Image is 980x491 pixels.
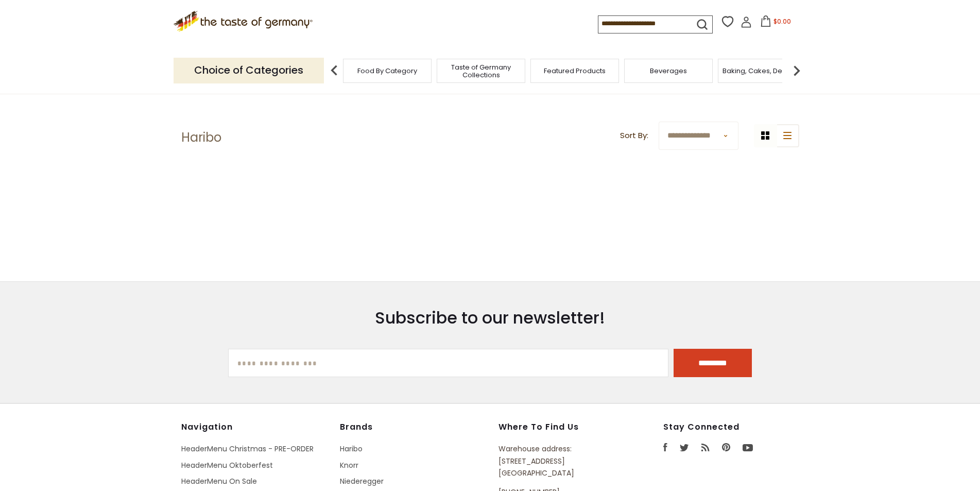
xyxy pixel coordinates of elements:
a: Taste of Germany Collections [440,63,522,79]
h1: Haribo [181,130,221,145]
a: HeaderMenu Christmas - PRE-ORDER [181,444,314,454]
p: Choice of Categories [174,58,324,83]
label: Sort By: [620,129,648,142]
a: Featured Products [544,67,606,75]
p: Warehouse address: [STREET_ADDRESS] [GEOGRAPHIC_DATA] [498,443,616,479]
a: Baking, Cakes, Desserts [723,67,802,75]
a: Haribo [340,444,363,454]
a: Niederegger [340,476,384,486]
a: Beverages [650,67,687,75]
h4: Where to find us [498,422,616,432]
span: $0.00 [773,17,791,26]
img: previous arrow [324,60,345,81]
h4: Stay Connected [663,422,799,432]
button: $0.00 [754,15,798,31]
a: Knorr [340,460,358,470]
h4: Brands [340,422,488,432]
a: HeaderMenu On Sale [181,476,257,486]
h3: Subscribe to our newsletter! [228,308,752,328]
img: next arrow [786,60,807,81]
a: Food By Category [357,67,417,75]
h4: Navigation [181,422,330,432]
a: HeaderMenu Oktoberfest [181,460,273,470]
